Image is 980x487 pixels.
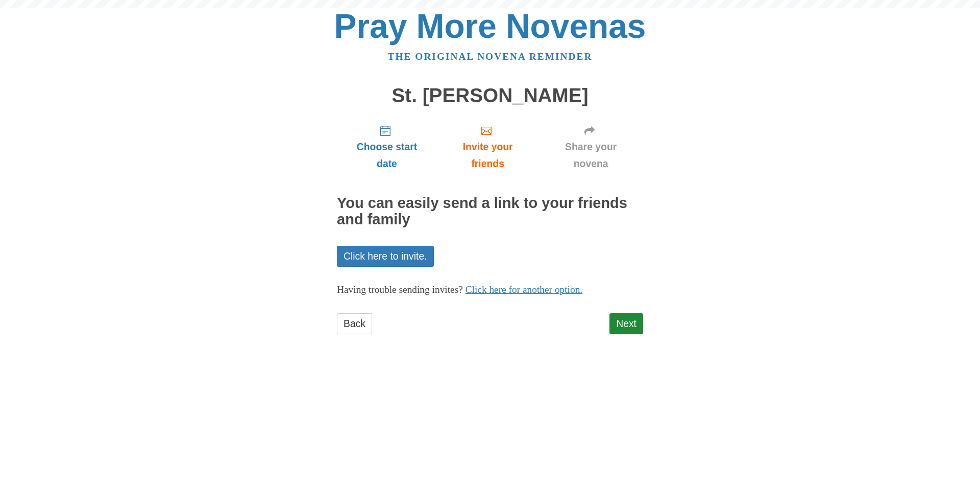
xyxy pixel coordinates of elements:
a: Click here for another option. [465,284,583,295]
a: Click here to invite. [337,246,434,267]
span: Invite your friends [447,138,528,172]
a: Share your novena [538,117,643,177]
a: Choose start date [337,117,437,177]
a: Pray More Novenas [334,7,646,45]
a: Back [337,313,372,334]
span: Choose start date [347,138,427,172]
a: Invite your friends [437,117,538,177]
a: Next [609,313,643,334]
h2: You can easily send a link to your friends and family [337,195,643,228]
span: Share your novena [549,138,633,172]
span: Having trouble sending invites? [337,284,463,295]
h1: St. [PERSON_NAME] [337,85,643,107]
a: The original novena reminder [388,51,593,62]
